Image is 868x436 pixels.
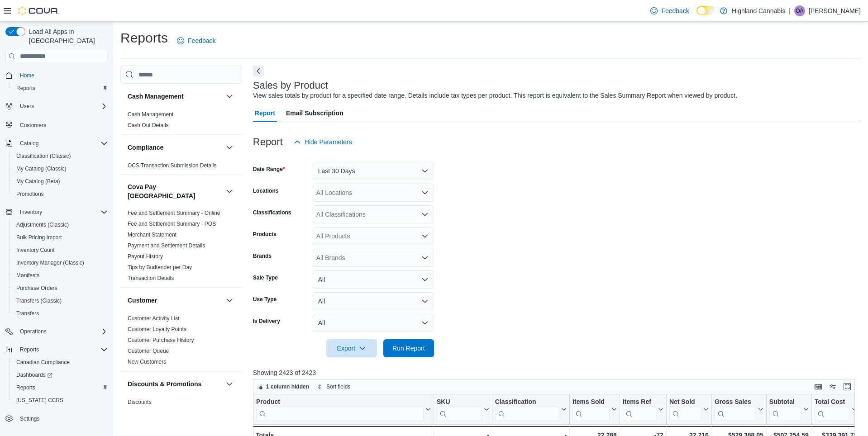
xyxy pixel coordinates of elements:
[16,138,42,149] button: Catalog
[9,369,111,381] a: Dashboards
[128,143,222,152] button: Compliance
[20,103,34,110] span: Users
[16,246,55,254] span: Inventory Count
[715,398,756,421] div: Gross Sales
[188,36,215,45] span: Feedback
[256,398,431,421] button: Product
[2,100,111,113] button: Users
[696,15,697,16] span: Dark Mode
[2,206,111,218] button: Inventory
[827,381,838,392] button: Display options
[16,119,108,130] span: Customers
[421,189,429,196] button: Open list of options
[16,384,35,391] span: Reports
[253,274,278,281] label: Sale Type
[669,398,701,421] div: Net Sold
[572,398,610,407] div: Items Sold
[20,415,39,422] span: Settings
[13,176,64,187] a: My Catalog (Beta)
[253,166,285,173] label: Date Range
[128,264,192,271] span: Tips by Budtender per Day
[13,283,61,294] a: Purchase Orders
[13,308,108,319] span: Transfers
[313,270,434,289] button: All
[253,137,283,147] h3: Report
[16,120,50,131] a: Customers
[128,399,152,405] a: Discounts
[16,101,108,112] span: Users
[128,326,186,332] a: Customer Loyalty Points
[128,315,180,322] span: Customer Activity List
[13,245,58,256] a: Inventory Count
[256,398,424,407] div: Product
[495,398,566,421] button: Classification
[421,211,429,218] button: Open list of options
[16,70,38,81] a: Home
[769,398,801,407] div: Subtotal
[9,162,111,175] button: My Catalog (Classic)
[9,307,111,320] button: Transfers
[128,92,184,101] h3: Cash Management
[128,296,222,305] button: Customer
[13,370,108,380] span: Dashboards
[2,325,111,338] button: Operations
[173,32,219,50] a: Feedback
[128,162,217,169] span: OCS Transaction Submission Details
[16,272,39,279] span: Manifests
[2,137,111,150] button: Catalog
[9,82,111,95] button: Reports
[255,104,275,122] span: Report
[326,383,350,390] span: Sort fields
[16,85,35,92] span: Reports
[314,381,354,392] button: Sort fields
[16,326,108,337] span: Operations
[20,346,39,353] span: Reports
[13,308,43,319] a: Transfers
[13,283,108,294] span: Purchase Orders
[13,151,108,161] span: Classification (Classic)
[128,359,166,365] a: New Customers
[623,398,656,421] div: Items Ref
[437,398,482,421] div: SKU URL
[13,151,75,161] a: Classification (Classic)
[256,398,424,421] div: Product
[9,218,111,231] button: Adjustments (Classic)
[815,398,850,407] div: Total Cost
[120,29,168,47] h1: Reports
[13,189,48,199] a: Promotions
[120,397,242,433] div: Discounts & Promotions
[16,310,39,317] span: Transfers
[313,292,434,310] button: All
[16,178,60,185] span: My Catalog (Beta)
[696,6,715,15] input: Dark Mode
[13,270,43,281] a: Manifests
[128,232,176,238] a: Merchant Statement
[572,398,617,421] button: Items Sold
[128,253,163,260] span: Payout History
[20,72,34,79] span: Home
[16,221,69,228] span: Adjustments (Classic)
[13,357,108,368] span: Canadian Compliance
[128,242,205,249] a: Payment and Settlement Details
[253,91,737,100] div: View sales totals by product for a specified date range. Details include tax types per product. T...
[20,140,38,147] span: Catalog
[224,295,235,306] button: Customer
[128,253,163,260] a: Payout History
[20,328,47,335] span: Operations
[16,207,108,218] span: Inventory
[715,398,763,421] button: Gross Sales
[13,83,108,94] span: Reports
[13,163,70,174] a: My Catalog (Classic)
[13,245,108,256] span: Inventory Count
[128,315,180,322] a: Customer Activity List
[128,122,169,128] a: Cash Out Details
[2,118,111,131] button: Customers
[128,398,152,406] span: Discounts
[253,368,861,377] p: Showing 2423 of 2423
[128,122,169,129] span: Cash Out Details
[120,313,242,371] div: Customer
[9,175,111,188] button: My Catalog (Beta)
[128,348,169,354] a: Customer Queue
[128,275,174,282] span: Transaction Details
[128,409,171,417] span: Promotion Details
